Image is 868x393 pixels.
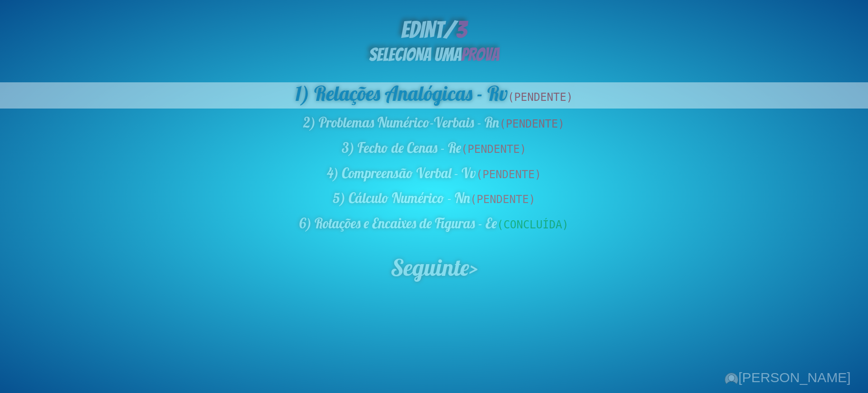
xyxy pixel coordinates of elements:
span: PROVA [461,45,499,64]
span: (PENDENTE) [461,143,526,156]
b: EDINT/ [401,17,467,42]
span: (PENDENTE) [476,168,541,181]
span: (CONCLUÍDA) [497,218,569,231]
span: 3 [456,17,467,42]
span: (PENDENTE) [508,91,573,104]
span: (PENDENTE) [470,193,535,206]
span: SELECIONA UMA [369,45,499,64]
div: [PERSON_NAME] [725,370,851,385]
span: (PENDENTE) [499,118,564,130]
span: Seguinte [391,252,469,282]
